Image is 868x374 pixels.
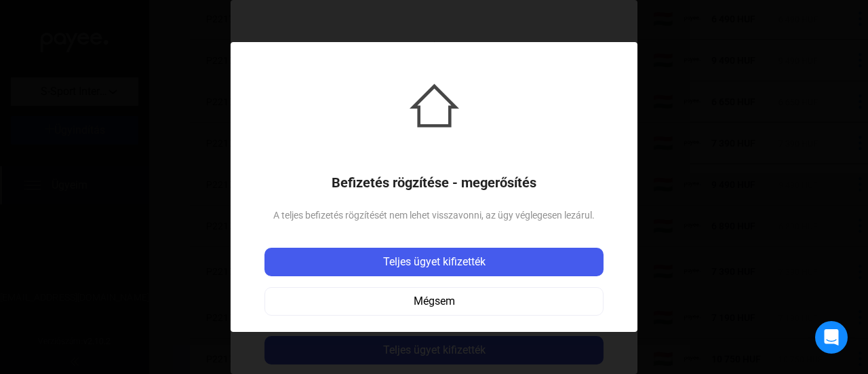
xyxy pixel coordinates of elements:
div: A teljes befizetés rögzítését nem lehet visszavonni, az ügy véglegesen lezárul. [273,207,595,223]
div: Teljes ügyet kifizették [269,254,599,270]
div: Mégsem [269,293,599,310]
button: Mégsem [264,287,604,316]
button: Teljes ügyet kifizették [264,248,604,276]
h1: Befizetés rögzítése - megerősítés [332,174,536,191]
img: house [410,81,459,130]
div: Open Intercom Messenger [815,321,848,354]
